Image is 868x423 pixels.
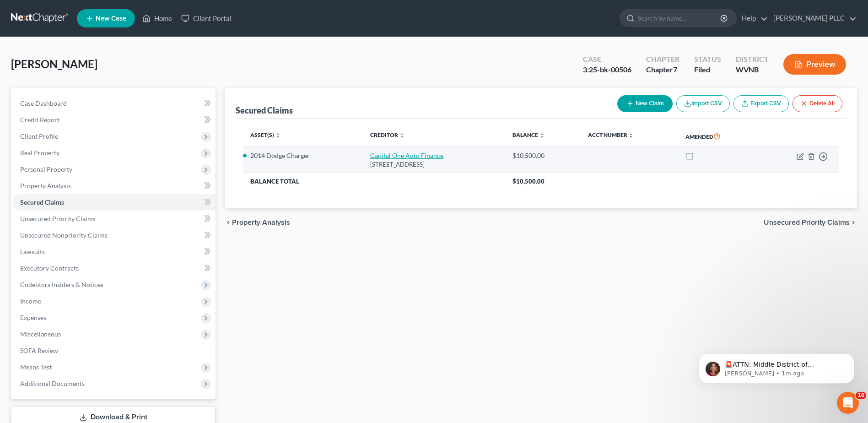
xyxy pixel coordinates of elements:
[628,133,634,138] i: unfold_more
[20,116,59,124] span: Credit Report
[20,165,72,173] span: Personal Property
[370,131,404,138] a: Creditor unfold_more
[694,54,721,65] div: Status
[694,65,721,75] div: Filed
[225,219,232,226] i: chevron_left
[20,198,64,206] span: Secured Claims
[638,10,722,27] input: Search by name...
[512,131,545,138] a: Balance unfold_more
[736,65,769,75] div: WVNB
[20,264,79,272] span: Executory Contracts
[177,10,236,27] a: Client Portal
[583,65,631,75] div: 3:25-bk-00506
[685,334,868,398] iframe: Intercom notifications message
[20,149,59,157] span: Real Property
[617,95,673,112] button: New Claim
[13,260,216,277] a: Executory Contracts
[646,65,679,75] div: Chapter
[243,173,505,190] th: Balance Total
[275,133,280,138] i: unfold_more
[678,126,759,147] th: Amended
[20,99,67,107] span: Case Dashboard
[539,133,545,138] i: unfold_more
[13,194,216,211] a: Secured Claims
[673,65,677,74] span: 7
[764,219,850,226] span: Unsecured Priority Claims
[764,219,857,226] button: Unsecured Priority Claims chevron_right
[837,392,859,414] iframe: Intercom live chat
[512,178,545,185] span: $10,500.00
[20,132,58,140] span: Client Profile
[20,231,108,239] span: Unsecured Nonpriority Claims
[232,219,290,226] span: Property Analysis
[236,105,293,116] div: Secured Claims
[11,57,97,70] span: [PERSON_NAME]
[850,219,857,226] i: chevron_right
[13,112,216,128] a: Credit Report
[512,151,573,160] div: $10,500.00
[399,133,404,138] i: unfold_more
[646,54,679,65] div: Chapter
[13,178,216,194] a: Property Analysis
[250,151,356,160] li: 2014 Dodge Charger
[138,10,177,27] a: Home
[370,160,497,169] div: [STREET_ADDRESS]
[20,215,96,222] span: Unsecured Priority Claims
[20,380,85,387] span: Additional Documents
[856,392,866,399] span: 10
[783,54,846,75] button: Preview
[225,219,290,226] button: chevron_left Property Analysis
[793,95,842,112] button: Delete All
[769,10,857,27] a: [PERSON_NAME] PLLC
[20,182,71,190] span: Property Analysis
[20,297,41,305] span: Income
[370,152,443,159] a: Capital One Auto Finance
[250,131,280,138] a: Asset(s) unfold_more
[13,211,216,227] a: Unsecured Priority Claims
[96,15,126,22] span: New Case
[20,330,61,338] span: Miscellaneous
[13,95,216,112] a: Case Dashboard
[583,54,631,65] div: Case
[20,248,45,255] span: Lawsuits
[676,95,730,112] button: Import CSV
[13,342,216,359] a: SOFA Review
[20,363,52,371] span: Means Test
[736,54,769,65] div: District
[733,95,789,112] a: Export CSV
[20,314,46,321] span: Expenses
[737,10,768,27] a: Help
[13,227,216,244] a: Unsecured Nonpriority Claims
[13,244,216,260] a: Lawsuits
[20,347,58,354] span: SOFA Review
[20,281,103,288] span: Codebtors Insiders & Notices
[588,131,634,138] a: Acct Number unfold_more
